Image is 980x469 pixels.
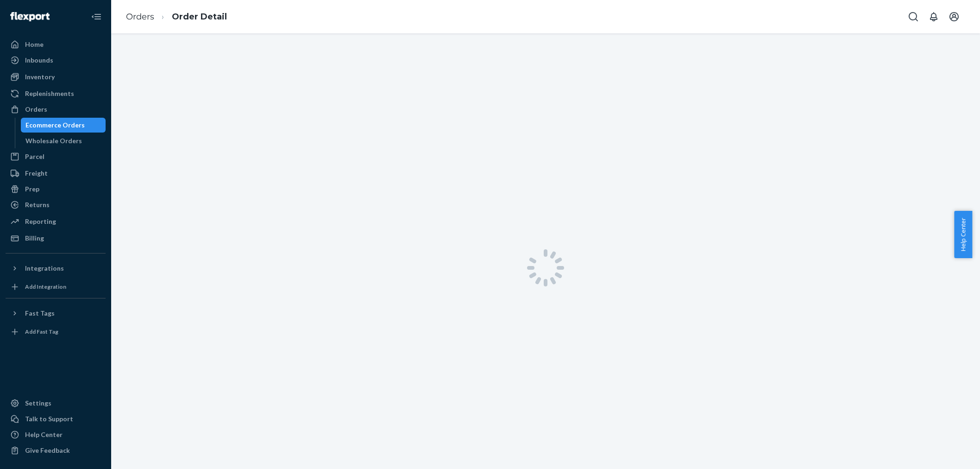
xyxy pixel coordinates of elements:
[25,283,66,291] div: Add Integration
[6,53,106,68] a: Inbounds
[6,261,106,276] button: Integrations
[6,37,106,52] a: Home
[6,149,106,164] a: Parcel
[6,166,106,181] a: Freight
[6,279,106,294] a: Add Integration
[25,446,70,455] div: Give Feedback
[25,105,47,114] div: Orders
[25,200,50,209] div: Returns
[25,72,55,82] div: Inventory
[25,89,74,98] div: Replenishments
[6,182,106,196] a: Prep
[87,7,106,26] button: Close Navigation
[6,324,106,339] a: Add Fast Tag
[21,133,106,148] a: Wholesale Orders
[119,3,234,31] ol: breadcrumbs
[6,70,106,84] a: Inventory
[25,40,44,49] div: Home
[954,211,972,258] button: Help Center
[25,120,85,130] div: Ecommerce Orders
[6,197,106,212] a: Returns
[25,169,48,178] div: Freight
[25,264,64,273] div: Integrations
[6,102,106,117] a: Orders
[25,309,55,318] div: Fast Tags
[172,12,227,22] a: Order Detail
[126,12,154,22] a: Orders
[25,56,53,65] div: Inbounds
[10,12,50,21] img: Flexport logo
[6,412,106,426] a: Talk to Support
[6,306,106,321] button: Fast Tags
[25,328,58,336] div: Add Fast Tag
[904,7,923,26] button: Open Search Box
[945,7,963,26] button: Open account menu
[6,214,106,229] a: Reporting
[25,136,82,146] div: Wholesale Orders
[25,152,44,161] div: Parcel
[21,118,106,133] a: Ecommerce Orders
[6,427,106,442] a: Help Center
[924,7,943,26] button: Open notifications
[25,414,73,424] div: Talk to Support
[25,217,56,226] div: Reporting
[6,396,106,411] a: Settings
[6,443,106,458] button: Give Feedback
[25,234,44,243] div: Billing
[25,430,63,439] div: Help Center
[25,399,51,408] div: Settings
[6,86,106,101] a: Replenishments
[25,184,39,194] div: Prep
[6,231,106,246] a: Billing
